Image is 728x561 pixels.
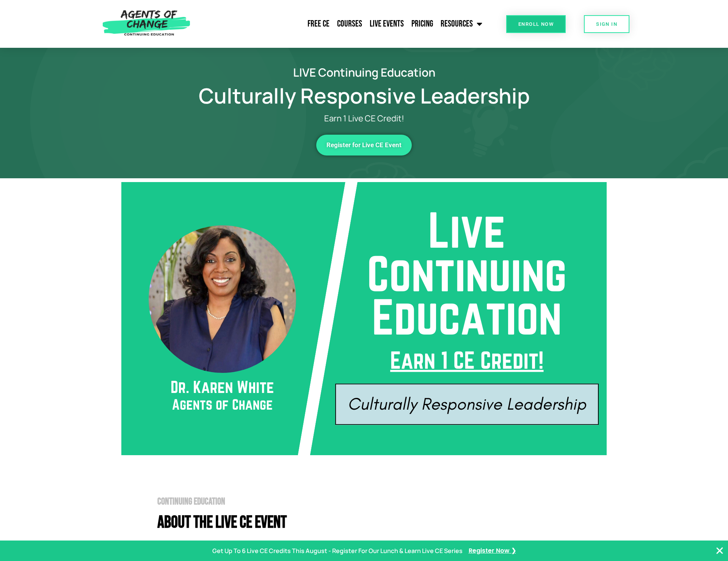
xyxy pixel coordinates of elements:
nav: Menu [194,14,486,33]
button: Close Banner [715,546,724,555]
a: Courses [333,14,366,33]
a: Live Events [366,14,408,33]
a: Register Now ❯ [469,545,516,556]
span: SIGN IN [596,22,617,27]
a: Register for Live CE Event [316,135,412,156]
a: Free CE [304,14,333,33]
h2: LIVE Continuing Education [148,67,580,78]
a: Enroll Now [506,15,566,33]
p: Get Up To 6 Live CE Credits This August - Register For Our Lunch & Learn Live CE Series [212,545,463,556]
a: Resources [437,14,486,33]
p: Earn 1 Live CE Credit! [178,114,550,123]
h4: About The Live CE Event [157,514,580,531]
span: Register for Live CE Event [326,142,402,148]
a: Pricing [408,14,437,33]
h2: Continuing Education [157,497,580,506]
h1: Culturally Responsive Leadership [148,85,580,106]
strong: Date and Time: [157,539,213,549]
a: SIGN IN [584,15,629,33]
span: [DATE] 12pm – 1pm EST [213,539,298,549]
span: Enroll Now [518,22,554,27]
